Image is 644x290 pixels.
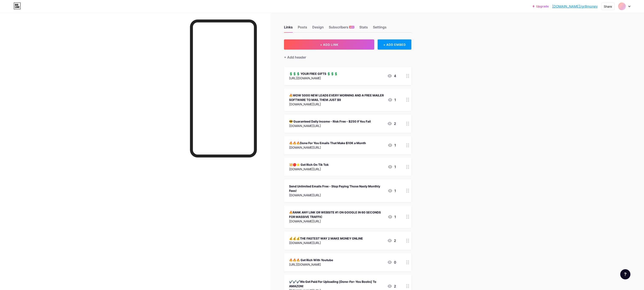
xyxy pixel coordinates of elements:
div: 😎 Guaranteed Daily Income - Risk Free - $250 If You Fail [289,119,371,124]
a: Upgrade [533,5,549,8]
div: 1 [388,143,396,148]
div: [DOMAIN_NAME][URL] [289,167,329,171]
span: NEW [350,26,354,28]
div: Links [284,25,293,32]
div: 💲💲💲 YOUR FREE GIFTS 💲💲💲 [289,71,338,76]
div: 0 [387,260,396,265]
div: [DOMAIN_NAME][URL] [289,124,371,128]
button: + ADD LINK [284,39,374,50]
div: Design [312,25,324,32]
span: + ADD LINK [320,43,338,46]
div: 💰💰💰THE FASTEST WAY 2 MAKE MONEY ONLINE [289,236,363,241]
div: 4 [387,73,396,78]
div: Send Unlimited Emails Free - Stop Paying Those Nasty Monthly Fees! [289,184,384,193]
div: [DOMAIN_NAME][URL] [289,145,366,150]
div: 1 [388,97,396,102]
div: [DOMAIN_NAME][URL] [289,102,384,106]
div: 2 [387,121,396,126]
div: Share [604,4,612,9]
div: 2 [387,284,396,289]
div: Settings [373,25,387,32]
div: [DOMAIN_NAME][URL] [289,219,384,223]
div: 1 [388,188,396,193]
a: [DOMAIN_NAME]/gr8money [552,4,598,9]
div: + ADD EMBED [378,39,411,50]
div: 2 [387,238,396,243]
div: [URL][DOMAIN_NAME] [289,76,338,80]
div: 🔥RANK ANY LINK OR WEBSITE #1 ON GOOGLE IN 60 SECONDS FOR MASSIVE TRAFFIC [289,210,384,219]
div: [URL][DOMAIN_NAME] [289,262,333,267]
div: 🔥WOW 5000 NEW LEADS EVERY MORNING AND A FREE MAILER SOFTWARE TO MAIL THEM JUST $9 [289,93,384,102]
div: + Add header [284,55,306,60]
div: Subscribers [329,25,354,32]
div: 🔥🔥🔥 Get Rich With Youtube [289,258,333,262]
div: 1 [388,164,396,169]
div: [DOMAIN_NAME][URL] [289,193,384,197]
div: Posts [298,25,307,32]
div: [DOMAIN_NAME][URL] [289,241,363,245]
div: Stats [359,25,368,32]
div: ✔️✔️✔️We Get Paid For Uploading [Done-For-You Books] To AMAZON! [289,279,384,288]
div: 💥🔴⭐️ Get Rich On Tik Tok [289,162,329,167]
div: 🔥🔥🔥Done For You Emails That Make $10K a Month [289,141,366,145]
div: 1 [388,214,396,219]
